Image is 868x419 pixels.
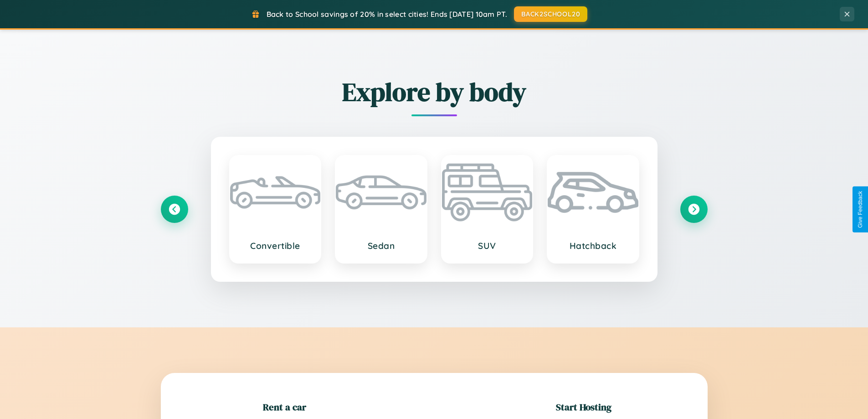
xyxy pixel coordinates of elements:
h2: Start Hosting [556,400,611,414]
h3: Hatchback [557,240,629,251]
span: Back to School savings of 20% in select cities! Ends [DATE] 10am PT. [267,10,507,19]
h2: Explore by body [161,74,708,109]
h3: Sedan [345,240,417,251]
h3: Convertible [239,240,312,251]
h3: SUV [451,240,524,251]
button: BACK2SCHOOL20 [514,6,587,22]
h2: Rent a car [263,400,306,414]
div: Give Feedback [857,191,863,228]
